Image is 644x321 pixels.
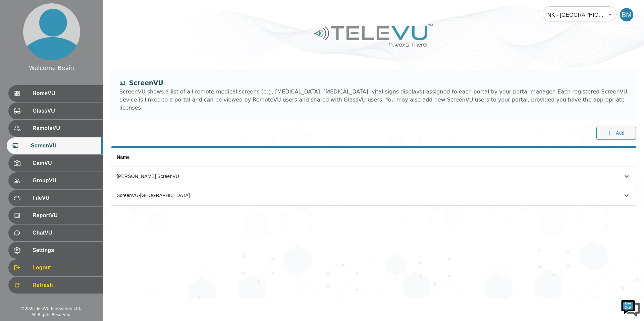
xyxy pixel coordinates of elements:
div: HomeVU [8,85,103,102]
div: Settings [8,242,103,259]
div: GroupVU [8,172,103,189]
span: Name [117,154,130,160]
div: ScreenVU [119,78,628,88]
div: RemoteVU [8,120,103,137]
span: FileVU [33,194,98,202]
img: profile.png [23,3,80,60]
div: Minimize live chat window [110,3,126,19]
img: Logo [313,21,434,49]
div: Refresh [8,277,103,294]
div: [PERSON_NAME] ScreenVU [117,173,464,180]
div: All Rights Reserved [32,312,70,318]
div: BM [620,8,633,21]
div: Logout [8,259,103,276]
span: RemoteVU [33,124,98,132]
img: Chat Widget [621,298,641,318]
span: ScreenVU [31,142,98,150]
span: GlassVU [33,107,98,115]
img: d_736959983_company_1615157101543_736959983 [11,31,28,48]
div: FileVU [8,190,103,206]
div: Chat with us now [35,35,113,44]
span: We're online! [39,84,93,152]
span: Settings [33,246,98,254]
span: HomeVU [33,89,98,98]
div: ScreenVU shows a list of all remote medical screens (e.g. [MEDICAL_DATA], [MEDICAL_DATA], vital s... [119,88,628,112]
textarea: Type your message and hit 'Enter' [3,183,128,206]
span: ChatVU [33,229,98,237]
button: Add [596,127,636,140]
div: GlassVU [8,103,103,119]
div: ScreenVU [7,137,103,154]
span: ReportVU [33,211,98,219]
span: Refresh [33,281,98,289]
span: GroupVU [33,177,98,185]
table: simple table [111,148,636,205]
span: Add [616,129,625,137]
span: CamVU [33,159,98,167]
div: ScreenVU-[GEOGRAPHIC_DATA] [117,192,464,199]
span: Logout [33,264,98,272]
div: ChatVU [8,224,103,241]
div: NK - [GEOGRAPHIC_DATA] [543,5,616,24]
div: ReportVU [8,207,103,224]
div: CamVU [8,155,103,172]
div: Welcome Bevin [29,64,74,72]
